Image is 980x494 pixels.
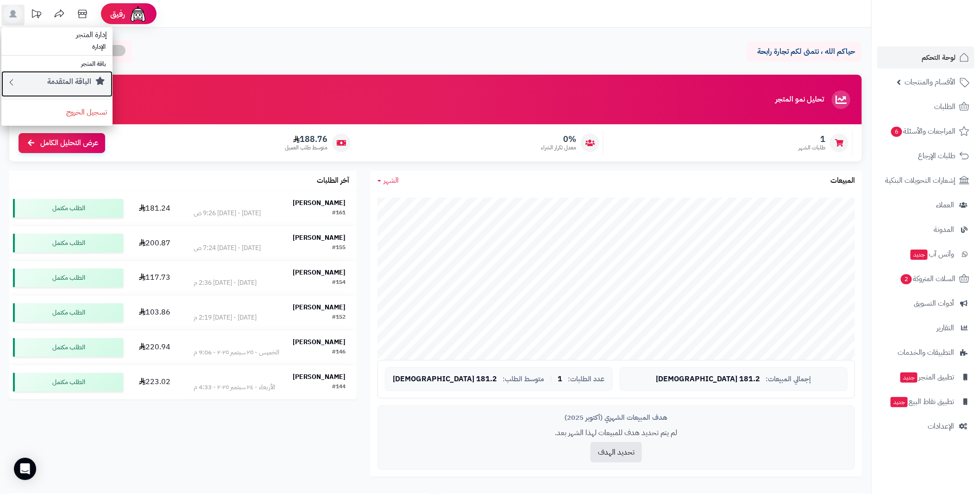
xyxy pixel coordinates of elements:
[317,177,350,185] h3: آخر الطلبات
[19,133,105,153] a: عرض التحليل الكامل
[13,338,123,357] div: الطلب مكتمل
[891,397,908,407] span: جديد
[385,413,848,423] div: هدف المبيعات الشهري (أكتوبر 2025)
[127,226,183,260] td: 200.87
[934,100,955,113] span: الطلبات
[928,420,954,433] span: الإعدادات
[936,321,954,334] span: التقارير
[877,96,974,118] a: الطلبات
[377,175,399,186] a: الشهر
[877,120,974,142] a: المراجعات والأسئلة6
[541,144,576,152] span: معدل تكرار الشراء
[194,244,261,253] div: [DATE] - [DATE] 7:24 ص
[127,261,183,295] td: 117.73
[877,292,974,314] a: أدوات التسويق
[877,391,974,413] a: تطبيق نقاط البيعجديد
[885,174,955,187] span: إشعارات التحويلات البنكية
[70,24,113,46] span: إدارة المتجر
[568,375,604,383] span: عدد الطلبات:
[936,199,954,212] span: العملاء
[877,317,974,339] a: التقارير
[877,145,974,167] a: طلبات الإرجاع
[934,223,954,236] span: المدونة
[911,250,928,260] span: جديد
[293,233,346,243] strong: [PERSON_NAME]
[110,8,125,19] span: رفيق
[877,194,974,216] a: العملاء
[798,134,825,144] span: 1
[40,138,98,148] span: عرض التحليل الكامل
[127,330,183,365] td: 220.94
[293,198,346,208] strong: [PERSON_NAME]
[877,218,974,241] a: المدونة
[194,278,257,288] div: [DATE] - [DATE] 2:36 م
[127,191,183,225] td: 181.24
[914,297,954,310] span: أدوات التسويق
[905,76,955,89] span: الأقسام والمنتجات
[13,199,123,218] div: الطلب مكتمل
[591,442,642,462] button: تحديد الهدف
[901,274,912,284] span: 2
[127,365,183,399] td: 223.02
[285,134,327,144] span: 188.76
[898,346,954,359] span: التطبيقات والخدمات
[285,144,327,152] span: متوسط طلب العميل
[13,303,123,322] div: الطلب مكتمل
[877,366,974,388] a: تطبيق المتجرجديد
[877,415,974,437] a: الإعدادات
[877,268,974,290] a: السلات المتروكة2
[25,5,48,26] a: تحديثات المنصة
[333,313,346,322] div: #152
[333,383,346,392] div: #144
[766,375,811,383] span: إجمالي المبيعات:
[900,272,955,285] span: السلات المتروكة
[1,101,113,123] a: تسجيل الخروج
[1,71,113,97] a: الباقة المتقدمة
[194,348,279,357] div: الخميس - ٢٥ سبتمبر ٢٠٢٥ - 9:06 م
[877,243,974,265] a: وآتس آبجديد
[656,375,760,384] span: 181.2 [DEMOGRAPHIC_DATA]
[13,373,123,391] div: الطلب مكتمل
[890,395,954,408] span: تطبيق نقاط البيع
[194,209,261,218] div: [DATE] - [DATE] 9:26 ص
[558,375,562,384] span: 1
[541,134,576,144] span: 0%
[877,169,974,192] a: إشعارات التحويلات البنكية
[333,244,346,253] div: #155
[293,302,346,312] strong: [PERSON_NAME]
[293,268,346,277] strong: [PERSON_NAME]
[503,375,544,383] span: متوسط الطلب:
[333,348,346,357] div: #146
[910,248,954,261] span: وآتس آب
[47,76,91,87] small: الباقة المتقدمة
[194,383,275,392] div: الأربعاء - ٢٤ سبتمبر ٢٠٢٥ - 4:33 م
[918,149,955,162] span: طلبات الإرجاع
[900,372,917,383] span: جديد
[550,376,552,383] span: |
[384,175,399,186] span: الشهر
[877,46,974,69] a: لوحة التحكم
[891,127,902,137] span: 6
[922,51,955,64] span: لوحة التحكم
[13,269,123,287] div: الطلب مكتمل
[14,458,36,480] div: Open Intercom Messenger
[798,144,825,152] span: طلبات الشهر
[890,125,955,138] span: المراجعات والأسئلة
[333,278,346,288] div: #154
[1,58,113,71] li: باقة المتجر
[293,372,346,382] strong: [PERSON_NAME]
[917,25,971,44] img: logo-2.png
[899,371,954,384] span: تطبيق المتجر
[775,96,824,104] h3: تحليل نمو المتجر
[753,46,855,57] p: حياكم الله ، نتمنى لكم تجارة رابحة
[129,5,147,23] img: ai-face.png
[877,341,974,364] a: التطبيقات والخدمات
[1,40,113,54] li: الإدارة
[830,177,855,185] h3: المبيعات
[385,428,848,438] p: لم يتم تحديد هدف للمبيعات لهذا الشهر بعد.
[127,295,183,330] td: 103.86
[393,375,497,384] span: 181.2 [DEMOGRAPHIC_DATA]
[13,234,123,252] div: الطلب مكتمل
[194,313,257,322] div: [DATE] - [DATE] 2:19 م
[293,337,346,347] strong: [PERSON_NAME]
